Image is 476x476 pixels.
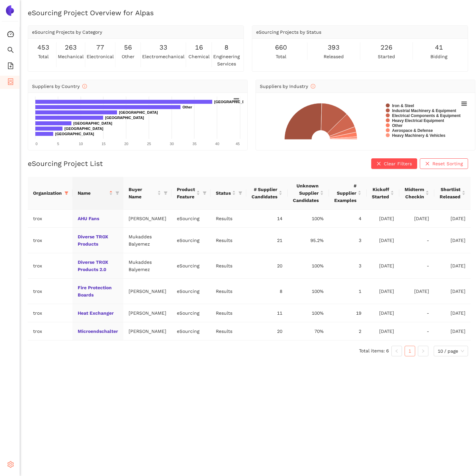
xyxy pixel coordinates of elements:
td: 70% [288,322,329,340]
span: 56 [124,42,132,53]
span: Kickoff Started [372,186,389,200]
th: this column's title is Kickoff Started,this column is sortable [367,177,399,210]
span: container [7,76,14,89]
span: Clear Filters [384,160,412,167]
span: 393 [328,42,339,53]
li: Previous Page [391,346,402,356]
td: [DATE] [434,210,471,228]
span: 226 [380,42,392,53]
text: [GEOGRAPHIC_DATA] [73,121,112,125]
td: [DATE] [434,279,471,304]
td: [DATE] [367,253,399,279]
text: [GEOGRAPHIC_DATA] [55,132,94,136]
text: Other [182,105,192,109]
td: - [399,304,434,322]
td: Results [211,253,246,279]
span: filter [238,191,242,195]
text: Aerospace & Defense [392,128,433,133]
span: filter [114,188,121,198]
text: 45 [236,142,240,146]
h2: eSourcing Project Overview for Alpas [28,8,468,18]
td: Mukaddes Balyemez [123,253,172,279]
text: Other [392,123,403,128]
td: eSourcing [172,253,211,279]
button: left [391,346,402,356]
text: 40 [215,142,219,146]
span: mechanical [58,53,84,60]
span: total [38,53,49,60]
td: 100% [288,279,329,304]
span: other [122,53,135,60]
th: this column's title is Shortlist Released,this column is sortable [434,177,471,210]
span: 453 [37,42,49,53]
td: trox [28,253,72,279]
td: - [399,322,434,340]
a: 1 [405,346,415,356]
span: info-circle [311,84,315,89]
td: 20 [246,253,288,279]
span: filter [162,184,169,202]
td: [DATE] [434,253,471,279]
text: 25 [147,142,151,146]
td: [DATE] [399,279,434,304]
div: Page Size [434,346,468,356]
span: file-add [7,60,14,73]
span: 8 [224,42,228,53]
span: filter [63,188,70,198]
span: Status [216,189,231,197]
li: Total items: 6 [359,346,389,356]
text: 10 [79,142,83,146]
td: Results [211,210,246,228]
span: filter [164,191,168,195]
text: 15 [101,142,105,146]
span: Midterm Checkin [405,186,424,200]
td: [DATE] [434,304,471,322]
td: 4 [329,210,367,228]
td: 11 [246,304,288,322]
h2: eSourcing Project List [28,159,103,168]
td: [PERSON_NAME] [123,322,172,340]
span: close [377,161,381,167]
span: Name [78,189,108,197]
span: 33 [159,42,167,53]
span: info-circle [82,84,87,89]
td: eSourcing [172,210,211,228]
span: engineering services [213,53,240,67]
span: started [378,53,395,60]
td: 21 [246,228,288,253]
span: Product Feature [177,186,195,200]
td: [DATE] [367,279,399,304]
td: 8 [246,279,288,304]
th: this column's title is Status,this column is sortable [211,177,246,210]
span: 660 [275,42,287,53]
td: trox [28,210,72,228]
th: this column's title is # Supplier Examples,this column is sortable [329,177,367,210]
text: [GEOGRAPHIC_DATA] [214,100,253,104]
td: eSourcing [172,322,211,340]
td: eSourcing [172,279,211,304]
span: Shortlist Released [440,186,460,200]
td: trox [28,279,72,304]
td: [DATE] [434,322,471,340]
span: filter [203,191,207,195]
td: 3 [329,228,367,253]
span: released [324,53,344,60]
td: Mukaddes Balyemez [123,228,172,253]
th: this column's title is # Supplier Candidates,this column is sortable [246,177,288,210]
span: filter [201,184,208,202]
text: 20 [124,142,128,146]
li: Next Page [418,346,428,356]
td: 20 [246,322,288,340]
span: chemical [188,53,210,60]
text: 30 [170,142,174,146]
td: - [399,228,434,253]
span: Buyer Name [129,186,156,200]
span: close [425,161,430,167]
span: 16 [195,42,203,53]
text: Electrical Components & Equipment [392,113,460,118]
text: 35 [192,142,196,146]
td: 100% [288,304,329,322]
td: 1 [329,279,367,304]
span: filter [115,191,119,195]
td: 19 [329,304,367,322]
